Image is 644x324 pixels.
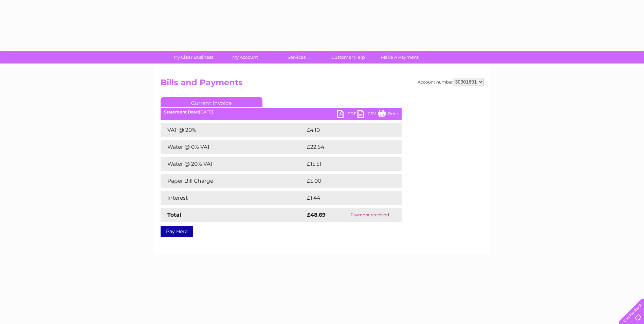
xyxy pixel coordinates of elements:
td: £4.10 [305,123,385,137]
td: Water @ 0% VAT [161,140,305,154]
a: Current Invoice [161,97,262,107]
a: Customer Help [320,51,376,64]
a: PDF [337,110,357,120]
div: Account number [418,78,484,86]
h2: Bills and Payments [161,78,484,91]
div: [DATE] [161,110,402,114]
a: Make A Payment [372,51,428,64]
td: Interest [161,191,305,205]
b: Statement Date: [164,109,199,114]
a: Pay Here [161,226,193,237]
td: £22.64 [305,140,388,154]
td: Paper Bill Charge [161,174,305,188]
a: My Clear Business [165,51,221,64]
td: £5.00 [305,174,386,188]
a: CSV [357,110,378,120]
td: Water @ 20% VAT [161,157,305,171]
td: £1.44 [305,191,385,205]
td: £15.51 [305,157,386,171]
td: VAT @ 20% [161,123,305,137]
a: Services [269,51,325,64]
a: Print [378,110,398,120]
a: My Account [217,51,273,64]
strong: £48.69 [307,212,326,218]
td: Payment received [338,208,401,222]
strong: Total [167,212,181,218]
